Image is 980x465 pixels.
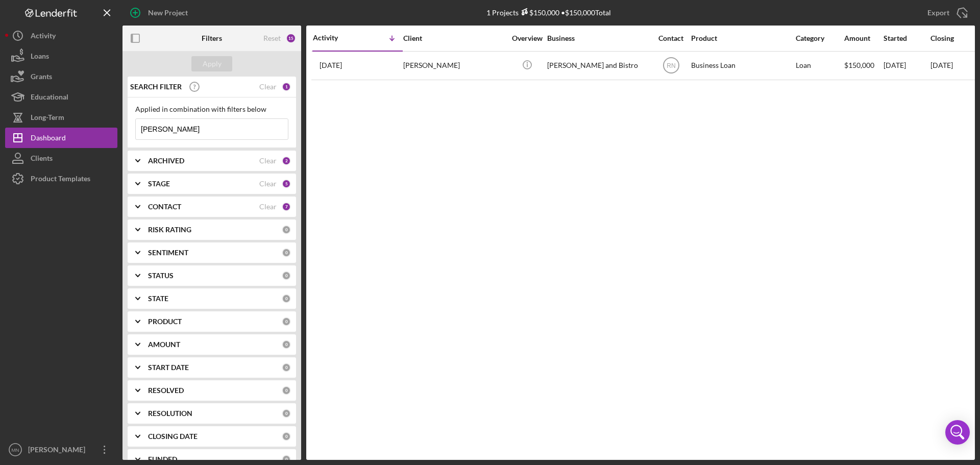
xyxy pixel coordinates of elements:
[945,420,970,445] div: Open Intercom Messenger
[5,26,117,46] button: Activity
[796,52,843,79] div: Loan
[31,87,68,110] div: Educational
[5,439,117,460] button: MN[PERSON_NAME]
[12,447,19,453] text: MN
[282,248,291,257] div: 0
[148,432,198,440] b: CLOSING DATE
[148,249,188,257] b: SENTIMENT
[5,87,117,107] button: Educational
[486,8,611,17] div: 1 Projects • $150,000 Total
[403,52,505,79] div: [PERSON_NAME]
[148,340,180,349] b: AMOUNT
[282,82,291,91] div: 1
[259,203,277,211] div: Clear
[282,455,291,464] div: 0
[130,83,182,91] b: SEARCH FILTER
[202,34,222,42] b: Filters
[31,128,66,151] div: Dashboard
[5,128,117,148] button: Dashboard
[691,52,793,79] div: Business Loan
[691,34,793,42] div: Product
[31,26,56,48] div: Activity
[282,294,291,303] div: 0
[191,56,232,71] button: Apply
[884,52,929,79] div: [DATE]
[282,363,291,372] div: 0
[844,61,874,69] span: $150,000
[547,34,649,42] div: Business
[148,386,184,395] b: RESOLVED
[148,3,188,23] div: New Project
[5,66,117,87] button: Grants
[203,56,222,71] div: Apply
[148,317,182,326] b: PRODUCT
[148,455,177,463] b: FUNDED
[148,226,191,234] b: RISK RATING
[844,34,883,42] div: Amount
[31,46,49,69] div: Loans
[652,34,690,42] div: Contact
[917,3,975,23] button: Export
[31,66,52,89] div: Grants
[148,409,192,418] b: RESOLUTION
[148,157,184,165] b: ARCHIVED
[282,156,291,165] div: 2
[519,8,559,17] div: $150,000
[259,180,277,188] div: Clear
[148,180,170,188] b: STAGE
[135,105,288,113] div: Applied in combination with filters below
[122,3,198,23] button: New Project
[5,148,117,168] button: Clients
[5,46,117,66] button: Loans
[31,107,64,130] div: Long-Term
[26,439,92,462] div: [PERSON_NAME]
[884,34,929,42] div: Started
[508,34,546,42] div: Overview
[930,61,953,69] time: [DATE]
[403,34,505,42] div: Client
[927,3,949,23] div: Export
[148,272,174,280] b: STATUS
[148,203,181,211] b: CONTACT
[31,168,90,191] div: Product Templates
[796,34,843,42] div: Category
[282,432,291,441] div: 0
[282,225,291,234] div: 0
[31,148,53,171] div: Clients
[148,295,168,303] b: STATE
[320,61,342,69] time: 2025-06-18 14:39
[282,317,291,326] div: 0
[5,168,117,189] button: Product Templates
[282,179,291,188] div: 5
[282,202,291,211] div: 7
[313,34,358,42] div: Activity
[148,363,189,372] b: START DATE
[547,52,649,79] div: [PERSON_NAME] and Bistro
[282,271,291,280] div: 0
[667,62,675,69] text: RN
[259,83,277,91] div: Clear
[282,340,291,349] div: 0
[259,157,277,165] div: Clear
[282,409,291,418] div: 0
[286,33,296,43] div: 15
[5,107,117,128] button: Long-Term
[282,386,291,395] div: 0
[263,34,281,42] div: Reset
